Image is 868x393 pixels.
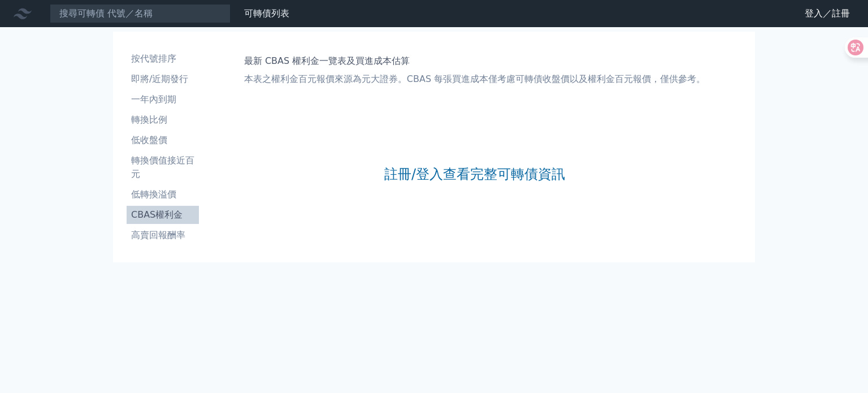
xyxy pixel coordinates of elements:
li: 即將/近期發行 [127,72,199,86]
li: 高賣回報酬率 [127,228,199,242]
li: 轉換比例 [127,113,199,127]
li: 低轉換溢價 [127,188,199,201]
li: 一年內到期 [127,93,199,106]
li: 低收盤價 [127,133,199,147]
a: 高賣回報酬率 [127,226,199,244]
a: 一年內到期 [127,90,199,109]
a: 註冊/登入查看完整可轉債資訊 [384,165,565,183]
a: 低轉換溢價 [127,185,199,204]
a: 登入／註冊 [796,5,859,23]
a: 轉換比例 [127,111,199,129]
a: 按代號排序 [127,50,199,68]
a: 即將/近期發行 [127,70,199,88]
a: 轉換價值接近百元 [127,152,199,183]
li: 按代號排序 [127,52,199,66]
a: 低收盤價 [127,131,199,149]
li: CBAS權利金 [127,208,199,222]
a: 可轉債列表 [244,8,289,19]
input: 搜尋可轉債 代號／名稱 [50,4,231,23]
p: 本表之權利金百元報價來源為元大證券。CBAS 每張買進成本僅考慮可轉債收盤價以及權利金百元報價，僅供參考。 [244,72,705,86]
h1: 最新 CBAS 權利金一覽表及買進成本估算 [244,54,705,68]
li: 轉換價值接近百元 [127,154,199,181]
a: CBAS權利金 [127,206,199,224]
